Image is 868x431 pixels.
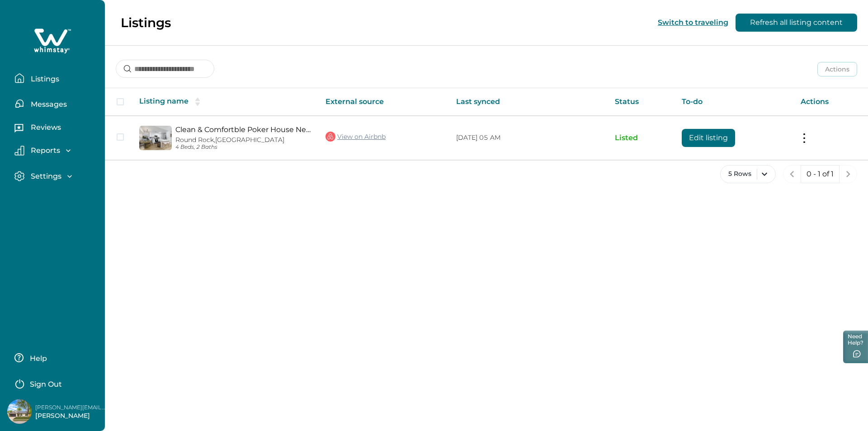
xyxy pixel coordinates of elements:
button: Reports [14,146,98,156]
img: propertyImage_Clean & Comfortble Poker House Near Kalahari! [139,126,172,150]
button: Settings [14,171,98,181]
p: Listings [28,75,59,84]
button: previous page [783,165,801,183]
button: sorting [189,97,207,106]
button: Reviews [14,120,98,138]
p: Help [27,354,47,363]
p: [PERSON_NAME] [35,412,108,421]
th: Actions [793,88,868,116]
p: 4 Beds, 2 Baths [175,144,311,151]
button: 5 Rows [720,165,776,183]
a: Clean & Comfortble Poker House Near [GEOGRAPHIC_DATA]! [175,125,311,134]
button: Sign Out [14,374,94,392]
button: next page [839,165,857,183]
p: Round Rock, [GEOGRAPHIC_DATA] [175,136,311,144]
p: Sign Out [30,380,62,389]
button: Help [14,349,94,367]
p: Listings [121,15,171,30]
button: Switch to traveling [658,18,728,27]
p: Settings [28,172,61,181]
button: Messages [14,95,98,113]
button: Edit listing [682,129,735,147]
button: 0 - 1 of 1 [801,165,840,183]
a: View on Airbnb [325,131,386,142]
p: [DATE] 05 AM [456,133,600,142]
p: Messages [28,100,67,109]
th: External source [318,88,449,116]
p: Reviews [28,123,61,132]
p: [PERSON_NAME][EMAIL_ADDRESS][DOMAIN_NAME] [35,403,108,412]
img: Whimstay Host [7,399,32,424]
th: Status [608,88,675,116]
button: Refresh all listing content [736,14,857,32]
th: Last synced [449,88,607,116]
p: Reports [28,146,60,155]
p: 0 - 1 of 1 [807,170,834,179]
button: Listings [14,69,98,87]
p: Listed [615,133,668,142]
th: To-do [675,88,793,116]
th: Listing name [132,88,318,116]
button: Actions [817,62,857,76]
